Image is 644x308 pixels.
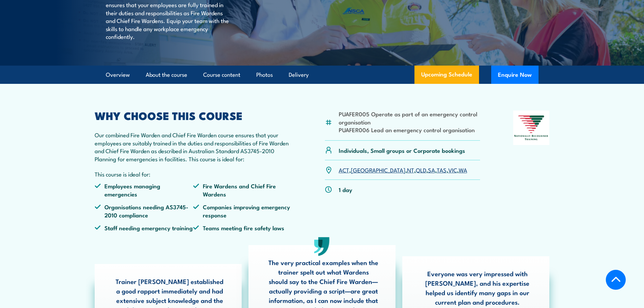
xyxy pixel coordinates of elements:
a: Overview [106,66,130,84]
img: Nationally Recognised Training logo. [513,111,550,145]
p: This course is ideal for: [95,170,292,178]
li: PUAFER005 Operate as part of an emergency control organisation [339,110,480,126]
a: Upcoming Schedule [414,66,479,84]
a: WA [459,166,467,174]
a: Photos [256,66,273,84]
p: Everyone was very impressed with [PERSON_NAME], and his expertise helped us identify many gaps in... [422,269,532,307]
button: Enquire Now [491,66,539,84]
li: Staff needing emergency training [95,224,193,232]
p: Individuals, Small groups or Corporate bookings [339,146,465,154]
a: [GEOGRAPHIC_DATA] [351,166,405,174]
a: TAS [437,166,447,174]
li: Fire Wardens and Chief Fire Wardens [193,182,292,198]
p: , , , , , , , [339,166,467,174]
a: VIC [448,166,457,174]
li: Organisations needing AS3745-2010 compliance [95,203,193,219]
p: 1 day [339,186,352,193]
li: Teams meeting fire safety laws [193,224,292,232]
li: PUAFER006 Lead an emergency control organisation [339,126,480,134]
li: Companies improving emergency response [193,203,292,219]
a: About the course [146,66,187,84]
a: Course content [203,66,240,84]
a: SA [428,166,435,174]
h2: WHY CHOOSE THIS COURSE [95,111,292,120]
a: QLD [416,166,426,174]
a: NT [407,166,414,174]
a: ACT [339,166,349,174]
a: Delivery [289,66,309,84]
li: Employees managing emergencies [95,182,193,198]
p: Our combined Fire Warden and Chief Fire Warden course ensures that your employees are suitably tr... [95,131,292,163]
